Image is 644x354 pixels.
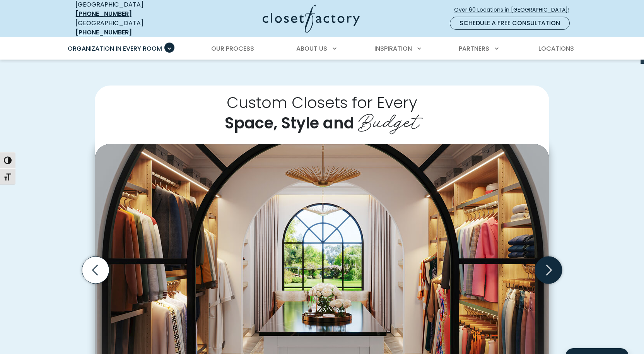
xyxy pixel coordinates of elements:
[374,44,412,53] span: Inspiration
[538,44,574,53] span: Locations
[454,6,576,14] span: Over 60 Locations in [GEOGRAPHIC_DATA]!
[532,253,565,287] button: Next slide
[68,44,162,53] span: Organization in Every Room
[75,9,132,18] a: [PHONE_NUMBER]
[450,17,570,30] a: Schedule a Free Consultation
[454,3,576,17] a: Over 60 Locations in [GEOGRAPHIC_DATA]!
[62,38,582,60] nav: Primary Menu
[225,112,354,134] span: Space, Style and
[296,44,327,53] span: About Us
[358,104,419,135] span: Budget
[75,19,188,37] div: [GEOGRAPHIC_DATA]
[459,44,489,53] span: Partners
[211,44,254,53] span: Our Process
[79,253,112,287] button: Previous slide
[227,92,417,113] span: Custom Closets for Every
[263,5,360,33] img: Closet Factory Logo
[75,28,132,37] a: [PHONE_NUMBER]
